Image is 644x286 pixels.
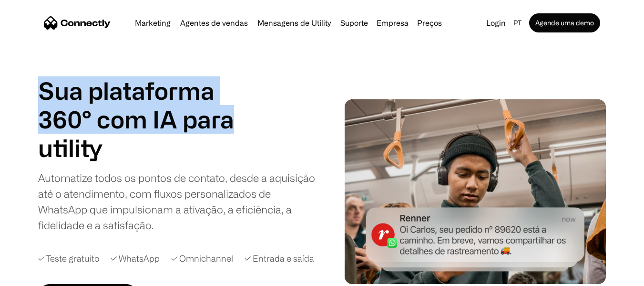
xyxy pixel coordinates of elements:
a: Marketing [131,19,174,27]
ul: Language list [19,269,57,283]
div: carousel [38,134,257,162]
div: 3 of 4 [38,134,257,162]
div: ✓ WhatsApp [111,252,160,265]
a: Preços [413,19,446,27]
div: Empresa [377,16,409,30]
h1: Sua plataforma 360° com IA para [38,76,257,134]
div: pt [510,16,527,30]
div: pt [513,16,521,30]
h1: utility [38,134,257,162]
a: Agentes de vendas [176,19,252,27]
a: Login [482,16,510,30]
div: Automatize todos os pontos de contato, desde a aquisição até o atendimento, com fluxos personaliz... [38,170,318,233]
div: ✓ Entrada e saída [245,252,314,265]
div: ✓ Teste gratuito [38,252,99,265]
aside: Language selected: Português (Brasil) [10,268,57,283]
a: home [44,16,111,30]
a: Mensagens de Utility [254,19,335,27]
div: ✓ Omnichannel [171,252,233,265]
a: Agende uma demo [529,13,600,32]
a: Suporte [337,19,372,27]
div: Empresa [374,16,411,30]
